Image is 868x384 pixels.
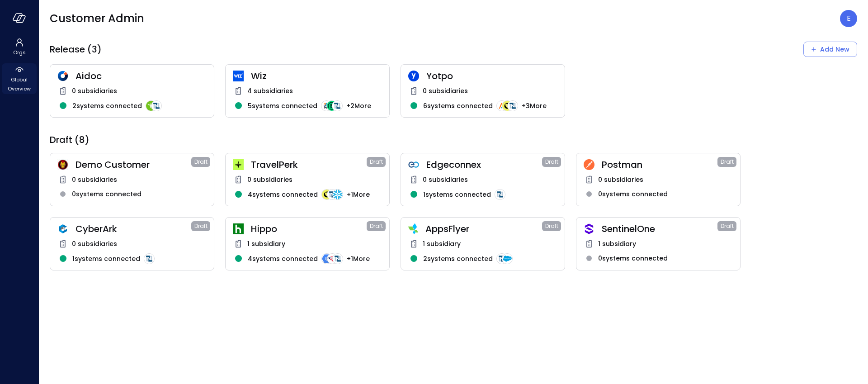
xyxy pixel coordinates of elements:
[75,70,207,82] span: Aidoc
[2,36,37,58] div: Orgs
[233,71,244,81] img: cfcvbyzhwvtbhao628kj
[423,86,468,96] span: 0 subsidiaries
[423,254,493,264] span: 2 systems connected
[72,86,117,96] span: 0 subsidiaries
[248,101,317,111] span: 5 systems connected
[13,48,26,57] span: Orgs
[598,175,643,185] span: 0 subsidiaries
[247,86,293,96] span: 4 subsidiaries
[598,189,668,199] span: 0 systems connected
[57,71,68,81] img: hddnet8eoxqedtuhlo6i
[247,175,292,185] span: 0 subsidiaries
[820,44,849,55] div: Add New
[803,42,857,57] button: Add New
[347,190,370,199] span: + 1 More
[72,189,142,199] span: 0 systems connected
[321,100,332,111] img: integration-logo
[502,253,513,264] img: integration-logo
[75,159,191,171] span: Demo Customer
[251,223,367,235] span: Hippo
[233,159,244,170] img: euz2wel6fvrjeyhjwgr9
[602,159,717,171] span: Postman
[423,175,468,185] span: 0 subsidiaries
[327,253,338,264] img: integration-logo
[248,190,318,199] span: 4 systems connected
[584,159,594,170] img: t2hojgg0dluj8wcjhofe
[347,254,370,264] span: + 1 More
[425,223,542,235] span: AppsFlyer
[332,253,343,264] img: integration-logo
[321,189,332,200] img: integration-logo
[545,222,558,231] span: Draft
[598,239,636,249] span: 1 subsidiary
[50,11,144,26] span: Customer Admin
[194,222,208,231] span: Draft
[370,157,383,166] span: Draft
[840,10,857,27] div: Eleanor Yehudai
[502,100,513,111] img: integration-logo
[721,157,734,166] span: Draft
[545,157,558,166] span: Draft
[50,134,90,146] span: Draft (8)
[194,157,208,166] span: Draft
[327,189,338,200] img: integration-logo
[423,239,461,249] span: 1 subsidiary
[72,101,142,111] span: 2 systems connected
[2,63,37,94] div: Global Overview
[721,222,734,231] span: Draft
[57,223,68,234] img: a5he5ildahzqx8n3jb8t
[57,159,68,170] img: scnakozdowacoarmaydw
[251,70,382,82] span: Wiz
[423,101,493,111] span: 6 systems connected
[72,175,117,185] span: 0 subsidiaries
[426,159,542,171] span: Edgeconnex
[408,71,419,81] img: rosehlgmm5jjurozkspi
[370,222,383,231] span: Draft
[72,254,140,264] span: 1 systems connected
[332,100,343,111] img: integration-logo
[50,43,102,55] span: Release (3)
[496,100,507,111] img: integration-logo
[507,100,518,111] img: integration-logo
[251,159,367,171] span: TravelPerk
[602,223,717,235] span: SentinelOne
[408,223,418,234] img: zbmm8o9awxf8yv3ehdzf
[495,189,505,200] img: integration-logo
[5,75,33,93] span: Global Overview
[426,70,557,82] span: Yotpo
[144,253,155,264] img: integration-logo
[233,223,244,234] img: ynjrjpaiymlkbkxtflmu
[321,253,332,264] img: integration-logo
[423,190,491,199] span: 1 systems connected
[75,223,191,235] span: CyberArk
[496,253,507,264] img: integration-logo
[346,101,371,111] span: + 2 More
[598,253,668,263] span: 0 systems connected
[326,100,337,111] img: integration-logo
[248,254,318,264] span: 4 systems connected
[72,239,117,249] span: 0 subsidiaries
[332,189,343,200] img: integration-logo
[584,223,594,234] img: oujisyhxiqy1h0xilnqx
[847,13,851,24] p: E
[408,159,419,170] img: gkfkl11jtdpupy4uruhy
[151,100,162,111] img: integration-logo
[247,239,285,249] span: 1 subsidiary
[146,100,156,111] img: integration-logo
[803,42,857,57] div: Add New Organization
[522,101,547,111] span: + 3 More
